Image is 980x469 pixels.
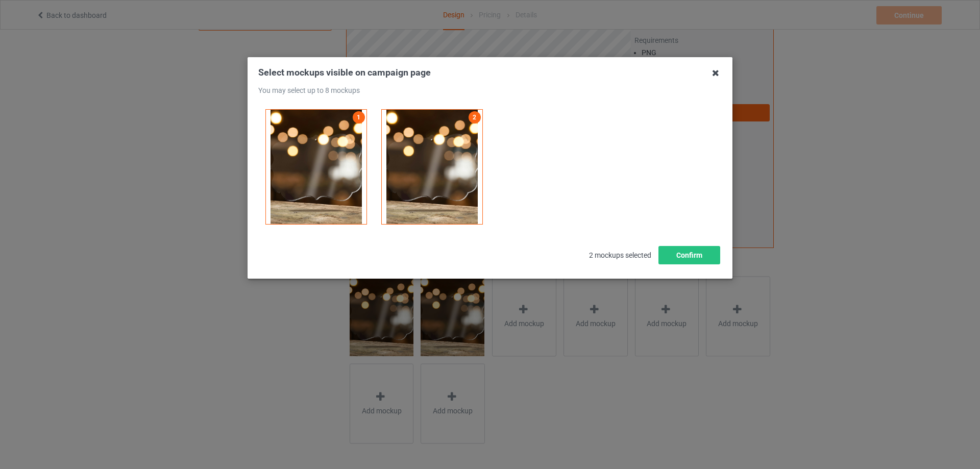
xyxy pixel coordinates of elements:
span: 2 mockups selected [582,244,658,266]
button: Confirm [658,246,720,264]
span: You may select up to 8 mockups [258,86,360,94]
span: Select mockups visible on campaign page [258,67,431,78]
a: 2 [469,111,481,124]
a: 1 [353,111,365,124]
